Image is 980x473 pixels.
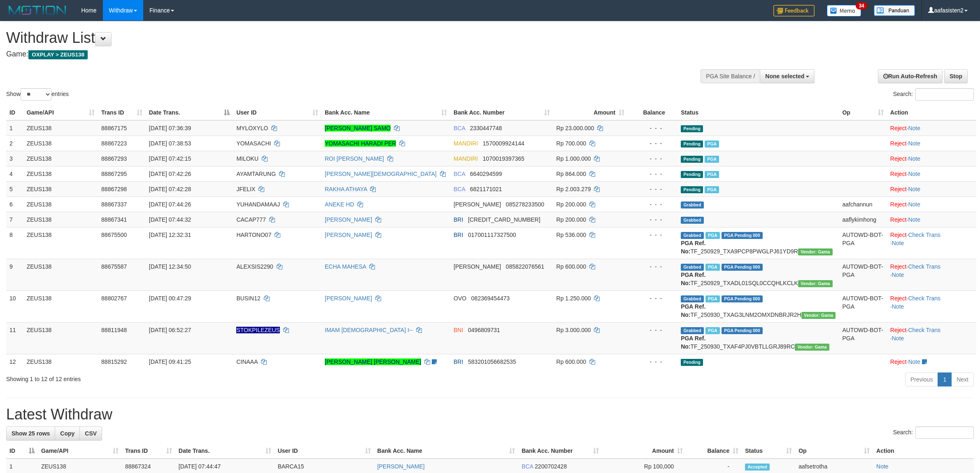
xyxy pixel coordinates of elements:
[839,212,887,227] td: aaflykimhong
[236,263,273,270] span: ALEXSIS2290
[6,212,23,227] td: 7
[556,295,591,302] span: Rp 1.250.000
[556,155,591,162] span: Rp 1.000.000
[839,105,887,120] th: Op: activate to sort column ascending
[325,232,372,238] a: [PERSON_NAME]
[890,327,907,333] a: Reject
[6,406,974,423] h1: Latest Withdraw
[236,201,280,208] span: YUHANDAMAAJ
[893,88,974,101] label: Search:
[12,430,50,437] span: Show 25 rows
[236,125,268,131] span: MYLOXYLO
[631,200,674,208] div: - - -
[892,240,904,246] a: Note
[908,327,940,333] a: Check Trans
[760,69,815,83] button: None selected
[236,358,257,365] span: CINAAA
[236,155,258,162] span: MILOKU
[101,295,127,302] span: 88802767
[908,295,940,302] a: Check Trans
[890,140,907,147] a: Reject
[149,327,191,333] span: [DATE] 06:52:27
[101,327,127,333] span: 88811948
[631,155,674,163] div: - - -
[23,136,98,151] td: ZEUS138
[631,231,674,239] div: - - -
[887,290,976,322] td: · ·
[149,263,191,270] span: [DATE] 12:34:50
[470,186,502,192] span: Copy 6821171021 to clipboard
[839,227,887,259] td: AUTOWD-BOT-PGA
[6,120,23,136] td: 1
[890,186,907,192] a: Reject
[236,186,255,192] span: JFELIX
[681,359,703,366] span: Pending
[705,264,720,271] span: Marked by aafpengsreynich
[6,197,23,212] td: 6
[681,264,704,271] span: Grabbed
[101,358,127,365] span: 88815292
[470,171,502,177] span: Copy 6640294599 to clipboard
[149,186,191,192] span: [DATE] 07:42:28
[556,140,586,147] span: Rp 700.000
[628,105,677,120] th: Balance
[908,201,920,208] a: Note
[325,155,384,162] a: ROI [PERSON_NAME]
[798,248,833,255] span: Vendor URL: https://trx31.1velocity.biz
[631,139,674,148] div: - - -
[908,171,920,177] a: Note
[233,105,321,120] th: User ID: activate to sort column ascending
[454,201,501,208] span: [PERSON_NAME]
[101,155,127,162] span: 88867293
[681,232,704,239] span: Grabbed
[454,232,463,238] span: BRI
[887,322,976,354] td: · ·
[681,240,705,255] b: PGA Ref. No:
[681,125,703,132] span: Pending
[175,443,275,459] th: Date Trans.: activate to sort column ascending
[468,232,516,238] span: Copy 017001117327500 to clipboard
[556,232,586,238] span: Rp 536.000
[890,263,907,270] a: Reject
[468,327,500,333] span: Copy 0496809731 to clipboard
[483,140,524,147] span: Copy 1570009924144 to clipboard
[236,140,271,147] span: YOMASACHI
[892,335,904,342] a: Note
[705,156,719,163] span: Marked by aaftanly
[85,430,97,437] span: CSV
[146,105,233,120] th: Date Trans.: activate to sort column descending
[908,140,920,147] a: Note
[887,354,976,369] td: ·
[6,30,645,46] h1: Withdraw List
[506,201,544,208] span: Copy 085278233500 to clipboard
[908,232,940,238] a: Check Trans
[677,322,839,354] td: TF_250930_TXAF4PJ0VBTLLGRJ89RC
[122,443,175,459] th: Trans ID: activate to sort column ascending
[21,88,51,101] select: Showentries
[938,372,952,386] a: 1
[454,216,463,223] span: BRI
[686,443,742,459] th: Balance: activate to sort column ascending
[6,290,23,322] td: 10
[556,327,591,333] span: Rp 3.000.000
[556,358,586,365] span: Rp 600.000
[908,263,940,270] a: Check Trans
[892,272,904,278] a: Note
[6,322,23,354] td: 11
[681,327,704,334] span: Grabbed
[471,295,510,302] span: Copy 082369454473 to clipboard
[887,181,976,197] td: ·
[236,232,271,238] span: HARTONO07
[149,358,191,365] span: [DATE] 09:41:25
[701,69,760,83] div: PGA Site Balance /
[890,295,907,302] a: Reject
[23,212,98,227] td: ZEUS138
[325,295,372,302] a: [PERSON_NAME]
[101,232,127,238] span: 88675500
[677,227,839,259] td: TF_250929_TXA9PCP8PWGLPJ61YD9R
[325,327,413,333] a: IMAM [DEMOGRAPHIC_DATA] I--
[556,186,591,192] span: Rp 2.003.279
[722,295,763,302] span: PGA Pending
[6,443,38,459] th: ID: activate to sort column descending
[325,125,391,131] a: [PERSON_NAME] SAMO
